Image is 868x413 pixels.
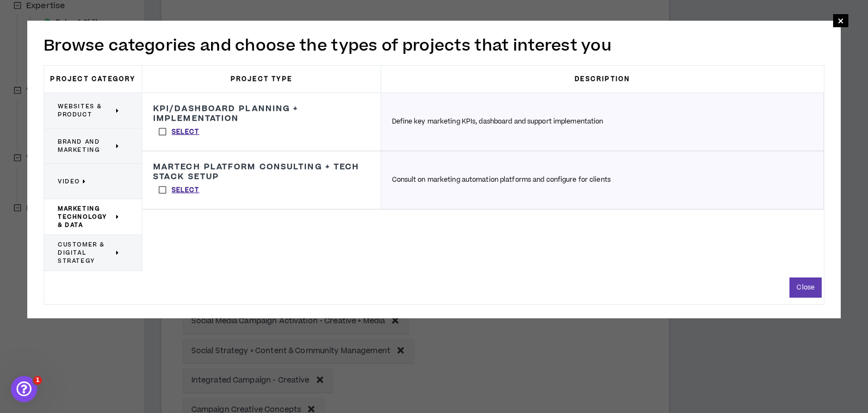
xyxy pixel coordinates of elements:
[142,66,381,93] h3: Project Type
[22,156,182,167] div: Send us a message
[73,313,145,356] button: Messages
[148,17,170,39] div: Profile image for Gabriella
[91,340,128,348] span: Messages
[11,146,207,188] div: Send us a messageWe'll be back online [DATE]
[381,66,824,93] h3: Description
[22,21,41,38] img: logo
[172,127,200,137] p: Select
[837,14,844,27] span: ×
[392,117,604,127] p: Define key marketing KPIs, dashboard and support implementation
[11,376,37,402] iframe: Intercom live chat
[153,104,370,124] h3: KPI/Dashboard Planning + Implementation
[33,376,42,385] span: 1
[22,167,182,178] div: We'll be back online [DATE]
[173,340,190,348] span: Help
[44,66,142,93] h3: Project Category
[58,205,113,229] span: Marketing Technology & Data
[58,102,113,119] span: Websites & Product
[153,162,370,182] h3: Martech Platform Consulting + Tech Stack Setup
[146,313,218,356] button: Help
[789,278,822,298] button: Close
[172,186,200,195] p: Select
[24,340,49,348] span: Home
[58,138,113,154] span: Brand and Marketing
[58,241,113,265] span: Customer & Digital Strategy
[22,77,196,114] p: Hi [PERSON_NAME] !
[44,34,824,57] h2: Browse categories and choose the types of projects that interest you
[22,114,196,133] p: How can we help?
[58,177,80,186] span: Video
[188,17,207,37] div: Close
[392,175,611,185] p: Consult on marketing automation platforms and configure for clients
